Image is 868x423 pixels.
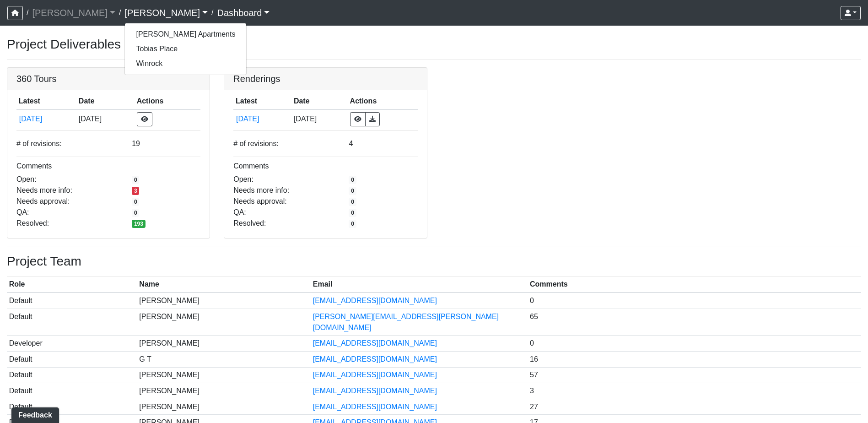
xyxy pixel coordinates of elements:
[137,367,311,383] td: [PERSON_NAME]
[313,339,437,347] a: [EMAIL_ADDRESS][DOMAIN_NAME]
[7,309,137,336] td: Default
[236,113,289,125] button: [DATE]
[528,293,861,309] td: 0
[313,355,437,363] a: [EMAIL_ADDRESS][DOMAIN_NAME]
[311,277,528,293] th: Email
[217,4,270,22] a: Dashboard
[208,4,217,22] span: /
[313,297,437,304] a: [EMAIL_ADDRESS][DOMAIN_NAME]
[528,367,861,383] td: 57
[7,336,137,352] td: Developer
[124,23,247,75] div: [PERSON_NAME]
[7,383,137,399] td: Default
[7,37,861,52] h3: Project Deliverables
[7,254,861,269] h3: Project Team
[7,399,137,415] td: Default
[137,336,311,352] td: [PERSON_NAME]
[313,387,437,395] a: [EMAIL_ADDRESS][DOMAIN_NAME]
[124,4,208,22] a: [PERSON_NAME]
[528,383,861,399] td: 3
[7,293,137,309] td: Default
[7,277,137,293] th: Role
[23,4,32,22] span: /
[528,309,861,336] td: 65
[7,351,137,367] td: Default
[137,383,311,399] td: [PERSON_NAME]
[125,27,246,42] a: [PERSON_NAME] Apartments
[528,351,861,367] td: 16
[313,313,499,331] a: [PERSON_NAME][EMAIL_ADDRESS][PERSON_NAME][DOMAIN_NAME]
[115,4,124,22] span: /
[137,399,311,415] td: [PERSON_NAME]
[137,309,311,336] td: [PERSON_NAME]
[16,109,76,129] td: dQ1XRnfn3V8MigKwXm67ie
[137,277,311,293] th: Name
[125,56,246,71] a: Winrock
[313,403,437,411] a: [EMAIL_ADDRESS][DOMAIN_NAME]
[528,277,861,293] th: Comments
[233,109,291,129] td: ok16VhV37EnReeri5cNREt
[125,42,246,56] a: Tobias Place
[7,405,61,423] iframe: Ybug feedback widget
[32,4,115,22] a: [PERSON_NAME]
[528,336,861,352] td: 0
[313,371,437,379] a: [EMAIL_ADDRESS][DOMAIN_NAME]
[19,113,74,125] button: [DATE]
[528,399,861,415] td: 27
[137,293,311,309] td: [PERSON_NAME]
[7,367,137,383] td: Default
[137,351,311,367] td: G T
